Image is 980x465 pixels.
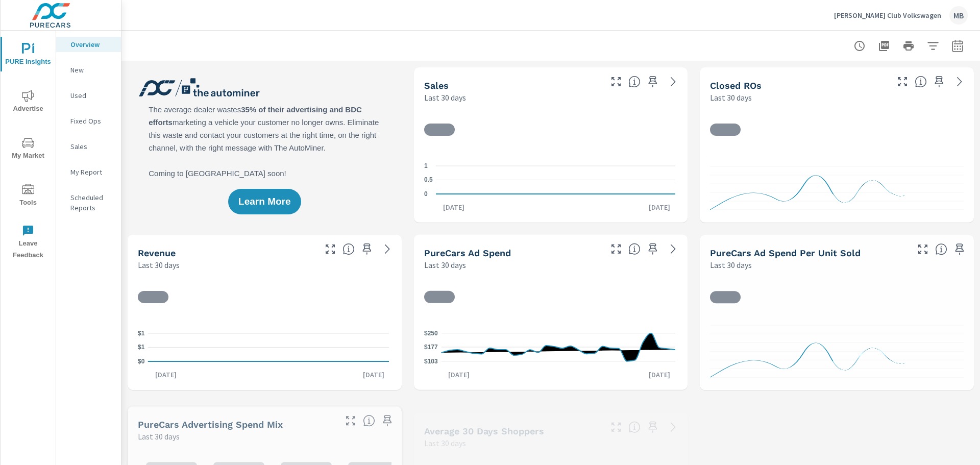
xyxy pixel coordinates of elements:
p: [DATE] [642,202,677,212]
span: Save this to your personalized report [645,419,661,435]
a: See more details in report [379,241,396,257]
p: Scheduled Reports [70,192,113,213]
h5: Average 30 Days Shoppers [424,426,544,436]
p: Overview [70,39,113,50]
div: nav menu [1,31,56,265]
span: Learn More [238,197,290,206]
h5: Closed ROs [710,80,762,91]
div: Fixed Ops [56,113,121,129]
text: $1 [138,330,145,337]
span: Save this to your personalized report [359,241,375,257]
span: Save this to your personalized report [951,241,968,257]
span: Number of Repair Orders Closed by the selected dealership group over the selected time range. [So... [915,76,927,88]
p: [PERSON_NAME] Club Volkswagen [834,11,941,20]
button: Make Fullscreen [608,419,624,435]
text: 1 [424,162,428,169]
text: 0.5 [424,177,433,184]
h5: Sales [424,80,449,91]
p: Last 30 days [710,259,752,271]
a: See more details in report [665,74,681,90]
text: $1 [138,344,145,351]
p: [DATE] [436,202,472,212]
div: Sales [56,139,121,154]
p: [DATE] [642,370,677,380]
button: Print Report [898,36,919,56]
button: Make Fullscreen [608,74,624,90]
span: This table looks at how you compare to the amount of budget you spend per channel as opposed to y... [363,414,375,427]
p: Last 30 days [424,91,466,104]
span: Total cost of media for all PureCars channels for the selected dealership group over the selected... [628,243,641,255]
text: $0 [138,358,145,365]
button: Make Fullscreen [915,241,931,257]
div: My Report [56,164,121,180]
p: New [70,65,113,75]
span: Total sales revenue over the selected date range. [Source: This data is sourced from the dealer’s... [342,243,355,255]
span: Tools [4,184,53,209]
p: Last 30 days [424,437,466,449]
span: PURE Insights [4,43,53,68]
h5: Revenue [138,248,176,258]
p: [DATE] [441,370,477,380]
text: $103 [424,358,438,365]
div: MB [949,6,968,25]
div: Overview [56,37,121,52]
button: Select Date Range [947,36,968,56]
h5: PureCars Ad Spend Per Unit Sold [710,248,861,258]
span: Number of vehicles sold by the dealership over the selected date range. [Source: This data is sou... [628,76,641,88]
p: Last 30 days [138,430,180,443]
span: Save this to your personalized report [645,241,661,257]
span: Leave Feedback [4,225,53,261]
button: Make Fullscreen [322,241,338,257]
h5: PureCars Ad Spend [424,248,511,258]
button: Make Fullscreen [894,74,911,90]
button: Make Fullscreen [342,412,359,429]
p: [DATE] [356,370,391,380]
p: Fixed Ops [70,116,113,126]
text: 0 [424,190,428,198]
p: My Report [70,167,113,177]
span: Save this to your personalized report [645,74,661,90]
span: Advertise [4,90,53,115]
button: Learn More [228,189,301,214]
span: A rolling 30 day total of daily Shoppers on the dealership website, averaged over the selected da... [628,421,641,433]
text: $177 [424,344,438,351]
button: Make Fullscreen [608,241,624,257]
a: See more details in report [665,241,681,257]
button: Apply Filters [923,36,943,56]
p: Last 30 days [424,259,466,271]
span: My Market [4,137,53,162]
text: $250 [424,330,438,337]
div: New [56,62,121,78]
h5: PureCars Advertising Spend Mix [138,419,283,430]
a: See more details in report [665,419,681,435]
div: Scheduled Reports [56,190,121,215]
p: [DATE] [148,370,184,380]
span: Average cost of advertising per each vehicle sold at the dealer over the selected date range. The... [935,243,947,255]
span: Save this to your personalized report [379,412,396,429]
p: Used [70,90,113,101]
div: Used [56,88,121,103]
span: Save this to your personalized report [931,74,947,90]
p: Last 30 days [710,91,752,104]
p: Sales [70,141,113,152]
button: "Export Report to PDF" [874,36,894,56]
p: Last 30 days [138,259,180,271]
a: See more details in report [951,74,968,90]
